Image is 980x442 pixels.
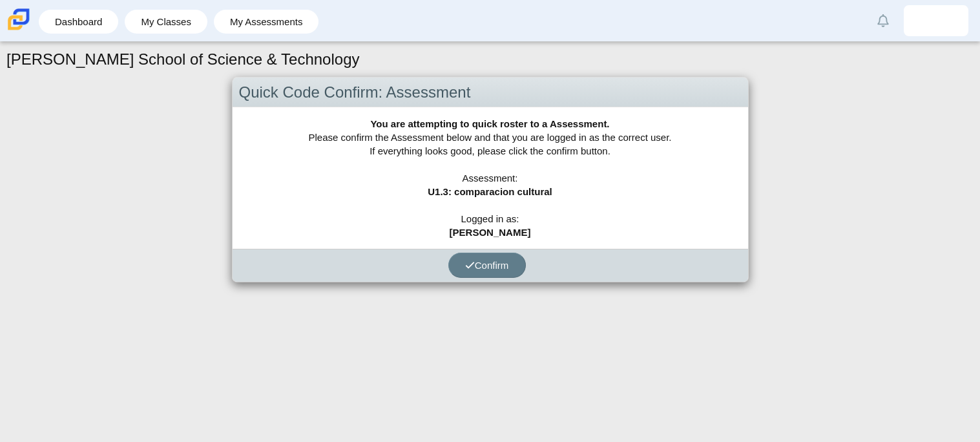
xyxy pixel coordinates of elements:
a: My Assessments [220,10,313,34]
b: You are attempting to quick roster to a Assessment. [370,118,609,129]
a: Carmen School of Science & Technology [5,24,32,35]
span: Confirm [465,260,509,271]
a: yesenia.rangel.kdJJzA [904,5,968,36]
a: Dashboard [45,10,112,34]
h1: [PERSON_NAME] School of Science & Technology [6,48,360,70]
img: yesenia.rangel.kdJJzA [926,10,946,31]
div: Quick Code Confirm: Assessment [233,78,748,108]
div: Please confirm the Assessment below and that you are logged in as the correct user. If everything... [233,107,748,249]
a: My Classes [131,10,201,34]
button: Confirm [448,253,526,278]
a: Alerts [869,6,897,35]
b: U1.3: comparacion cultural [428,186,552,197]
b: [PERSON_NAME] [450,227,531,238]
img: Carmen School of Science & Technology [5,6,32,33]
